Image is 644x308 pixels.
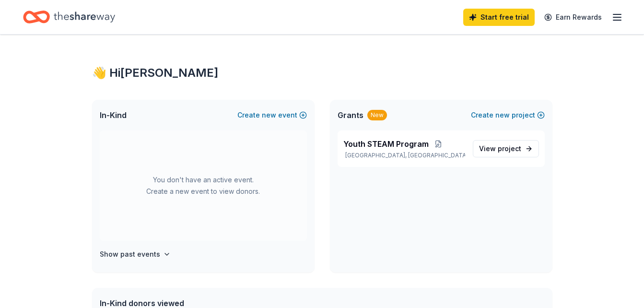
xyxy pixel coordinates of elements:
div: 👋 Hi [PERSON_NAME] [92,65,552,81]
span: In-Kind [100,109,127,121]
h4: Show past events [100,249,160,260]
span: new [495,109,510,121]
a: Start free trial [463,9,535,26]
span: View [479,143,521,154]
p: [GEOGRAPHIC_DATA], [GEOGRAPHIC_DATA] [343,152,465,159]
button: Createnewevent [237,109,307,121]
div: You don't have an active event. Create a new event to view donors. [100,130,307,241]
button: Show past events [100,249,171,260]
a: View project [473,140,539,157]
span: project [498,144,521,153]
span: Grants [338,109,363,121]
a: Home [23,6,115,28]
div: New [367,110,387,120]
span: Youth STEAM Program [343,138,429,150]
a: Earn Rewards [539,9,608,26]
span: new [262,109,276,121]
button: Createnewproject [471,109,545,121]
